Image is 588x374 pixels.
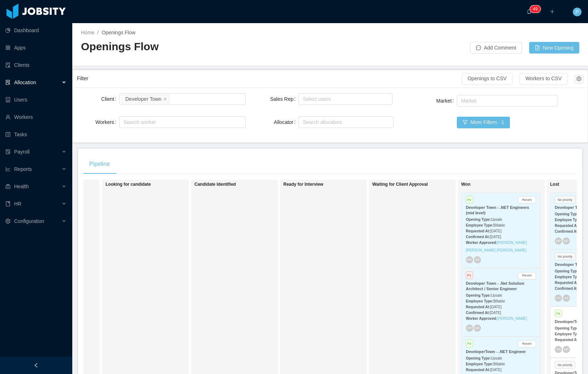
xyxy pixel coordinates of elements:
[564,240,568,243] span: MP
[466,241,527,252] a: [PERSON_NAME] [PERSON_NAME] [PERSON_NAME]
[564,348,568,351] span: MP
[14,149,30,155] span: Payroll
[14,79,36,85] span: Allocation
[555,275,582,279] strong: Employee Type:
[301,95,305,103] input: Sales Rep
[556,347,561,351] span: YS
[470,42,522,53] button: icon: messageAdd Comment
[518,272,536,279] button: Revert
[466,281,524,291] strong: Developer Town - .Net Solution Architect / Senior Engineer
[475,326,480,330] span: MP
[467,326,472,330] span: PP
[530,5,540,13] sup: 49
[491,293,502,297] span: Upsale
[466,349,526,354] strong: DeveloperTown - .NET Engineer
[466,293,491,297] strong: Opening Type:
[555,212,580,216] strong: Opening Type:
[5,23,66,38] a: icon: pie-chartDashboard
[556,296,561,300] span: YS
[5,40,66,55] a: icon: appstoreApps
[490,368,501,372] span: [DATE]
[14,218,44,224] span: Configuration
[555,218,582,222] strong: Employee Type:
[274,119,299,125] label: Allocator
[194,182,296,187] h1: Candidate Identified
[564,296,569,300] span: AS
[303,95,385,103] div: Select users
[14,201,21,207] span: HR
[466,340,473,347] span: P4
[475,258,480,262] span: MP
[520,73,567,85] button: Workers to CSV
[81,39,330,54] h2: Openings Flow
[491,356,502,360] span: Upsale
[466,362,493,366] strong: Employee Type:
[301,118,305,126] input: Allocator
[466,196,473,203] span: P4
[555,196,575,203] span: No priority
[95,119,119,125] label: Workers
[493,362,505,366] span: Billable
[555,361,575,369] span: No priority
[5,184,10,189] i: icon: medicine-box
[490,235,501,239] span: [DATE]
[466,271,473,279] span: P1
[575,8,579,16] span: P
[5,58,66,72] a: icon: auditClients
[497,317,527,321] a: [PERSON_NAME]
[556,239,561,243] span: PP
[97,30,99,35] span: /
[14,166,32,172] span: Reports
[459,96,463,105] input: Market
[83,154,116,174] div: Pipeline
[5,93,66,107] a: icon: robotUsers
[493,223,505,227] span: Billable
[5,167,10,172] i: icon: line-chart
[270,96,298,102] label: Sales Rep
[81,30,94,35] a: Home
[14,184,29,189] span: Health
[5,219,10,224] i: icon: setting
[436,98,457,104] label: Market
[518,340,536,348] button: Revert
[171,95,175,103] input: Client
[303,119,386,126] div: Search allocators
[283,182,385,187] h1: Ready for Interview
[555,253,575,260] span: No priority
[467,258,472,262] span: PP
[490,311,501,315] span: [DATE]
[5,201,10,206] i: icon: book
[533,5,535,13] p: 4
[529,42,579,53] button: icon: file-addNew Opening
[466,299,493,303] strong: Employee Type:
[461,97,550,104] div: Market
[466,241,497,245] strong: Worker Approved:
[518,196,536,203] button: Revert
[555,224,579,228] strong: Requested At:
[490,229,501,233] span: [DATE]
[121,118,125,126] input: Workers
[555,338,579,342] strong: Requested At:
[555,229,579,233] strong: Confirmed At:
[124,119,235,126] div: Search worker
[491,218,502,222] span: Upsale
[466,356,491,360] strong: Opening Type:
[163,97,167,101] i: icon: close
[493,299,505,303] span: Billable
[466,223,493,227] strong: Employee Type:
[5,149,10,154] i: icon: file-protect
[466,317,497,321] strong: Worker Approved:
[457,117,510,128] button: icon: filterMore Filters · 1
[77,72,462,85] div: Filter
[466,229,490,233] strong: Requested At:
[102,30,135,35] span: Openings Flow
[106,182,207,187] h1: Looking for candidate
[125,95,162,103] div: Developer Town
[550,9,555,14] i: icon: plus
[555,326,580,330] strong: Opening Type:
[490,305,501,309] span: [DATE]
[466,235,490,239] strong: Confirmed At:
[121,95,169,103] li: Developer Town
[575,75,583,83] button: icon: setting
[535,5,538,13] p: 9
